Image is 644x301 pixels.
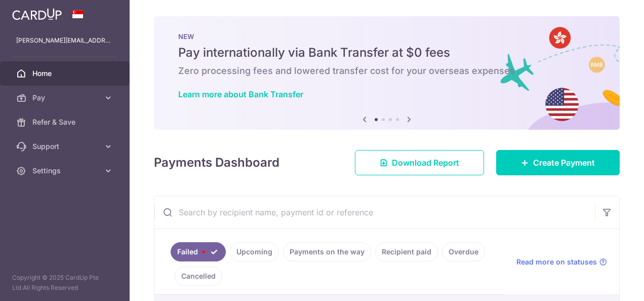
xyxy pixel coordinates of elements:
[178,65,595,77] h6: Zero processing fees and lowered transfer cost for your overseas expenses
[375,242,438,261] a: Recipient paid
[16,35,113,46] p: [PERSON_NAME][EMAIL_ADDRESS][DOMAIN_NAME]
[12,8,62,20] img: CardUp
[533,157,595,169] span: Create Payment
[171,242,226,261] a: Failed
[178,32,595,41] p: NEW
[516,257,597,267] span: Read more on statuses
[32,93,99,103] span: Pay
[283,242,371,261] a: Payments on the way
[442,242,485,261] a: Overdue
[392,157,459,169] span: Download Report
[178,89,303,99] a: Learn more about Bank Transfer
[178,45,595,61] h5: Pay internationally via Bank Transfer at $0 fees
[154,196,595,229] input: Search by recipient name, payment id or reference
[355,150,484,175] a: Download Report
[32,141,99,152] span: Support
[32,166,99,176] span: Settings
[154,154,279,172] h4: Payments Dashboard
[230,242,279,261] a: Upcoming
[32,68,99,79] span: Home
[516,257,607,267] a: Read more on statuses
[496,150,620,175] a: Create Payment
[579,271,634,296] iframe: Opens a widget where you can find more information
[175,267,222,286] a: Cancelled
[154,16,620,130] img: Bank transfer banner
[32,117,99,127] span: Refer & Save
